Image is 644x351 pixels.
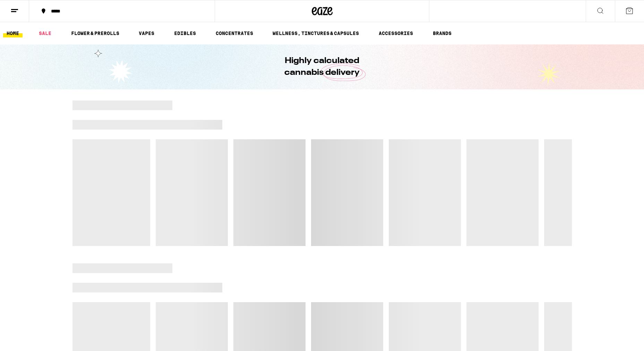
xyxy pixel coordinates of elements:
a: ACCESSORIES [375,29,417,37]
a: VAPES [135,29,158,37]
h1: Highly calculated cannabis delivery [265,55,379,79]
a: WELLNESS, TINCTURES & CAPSULES [269,29,362,37]
a: SALE [35,29,55,37]
a: EDIBLES [171,29,199,37]
a: FLOWER & PREROLLS [68,29,123,37]
a: HOME [3,29,23,37]
a: BRANDS [429,29,455,37]
a: CONCENTRATES [212,29,257,37]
